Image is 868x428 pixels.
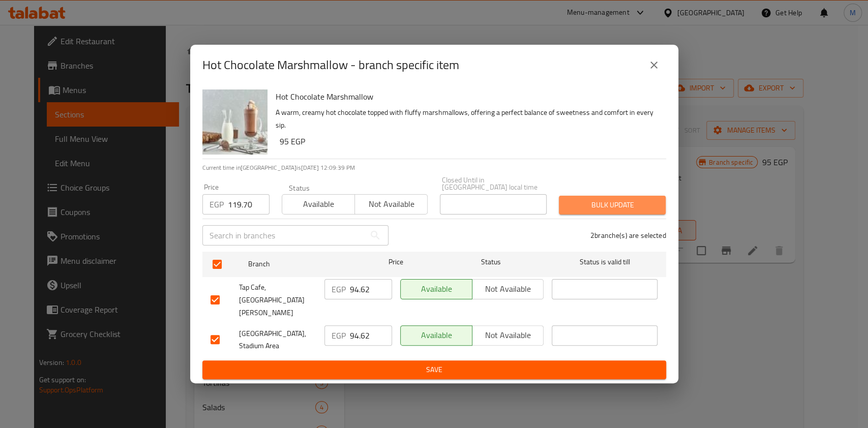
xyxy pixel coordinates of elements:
p: EGP [209,198,224,210]
input: Please enter price [350,325,392,346]
p: EGP [332,329,346,342]
button: Available [282,194,355,215]
p: A warm, creamy hot chocolate topped with fluffy marshmallows, offering a perfect balance of sweet... [276,106,658,132]
span: Available [405,282,468,296]
span: Available [405,328,468,343]
span: Bulk update [567,199,657,211]
span: Available [286,197,351,211]
span: Price [362,256,430,268]
span: Branch [248,258,354,270]
button: Available [400,279,472,299]
span: Status [438,256,544,268]
button: Not available [472,325,544,346]
input: Please enter price [350,279,392,299]
img: Hot Chocolate Marshmallow [202,89,267,155]
button: Not available [354,194,428,215]
span: Tap Cafe, [GEOGRAPHIC_DATA][PERSON_NAME] [239,281,316,319]
button: Bulk update [559,196,666,215]
button: Not available [472,279,544,299]
p: 2 branche(s) are selected [590,230,666,240]
p: Current time in [GEOGRAPHIC_DATA] is [DATE] 12:09:39 PM [202,163,666,172]
h2: Hot Chocolate Marshmallow - branch specific item [202,57,459,73]
p: EGP [332,283,346,295]
input: Search in branches [202,225,365,246]
button: Available [400,325,472,346]
span: Not available [359,197,424,211]
h6: 95 EGP [280,134,658,148]
input: Please enter price [228,194,270,215]
button: Save [202,360,666,379]
span: [GEOGRAPHIC_DATA], Stadium Area [239,327,316,353]
button: close [642,53,666,77]
span: Status is valid till [552,256,657,268]
span: Not available [476,282,540,296]
span: Save [211,363,658,376]
h6: Hot Chocolate Marshmallow [276,89,658,104]
span: Not available [476,328,540,343]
